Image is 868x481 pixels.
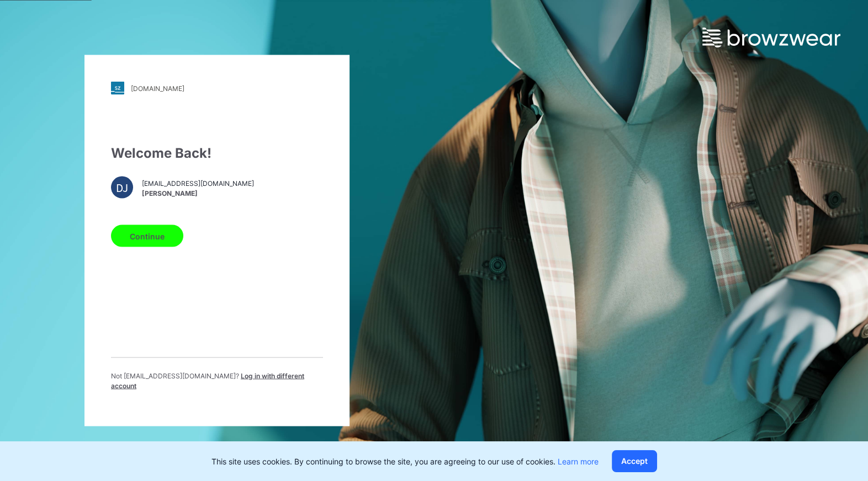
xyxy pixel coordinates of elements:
[111,143,323,163] div: Welcome Back!
[111,82,323,95] a: [DOMAIN_NAME]
[558,457,599,466] a: Learn more
[211,456,599,467] p: This site uses cookies. By continuing to browse the site, you are agreeing to our use of cookies.
[142,188,254,198] span: [PERSON_NAME]
[111,177,133,199] div: DJ
[142,178,254,188] span: [EMAIL_ADDRESS][DOMAIN_NAME]
[111,82,124,95] img: stylezone-logo.562084cfcfab977791bfbf7441f1a819.svg
[131,84,184,92] div: [DOMAIN_NAME]
[702,28,840,47] img: browzwear-logo.e42bd6dac1945053ebaf764b6aa21510.svg
[612,450,657,472] button: Accept
[111,225,183,247] button: Continue
[111,371,323,391] p: Not [EMAIL_ADDRESS][DOMAIN_NAME] ?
